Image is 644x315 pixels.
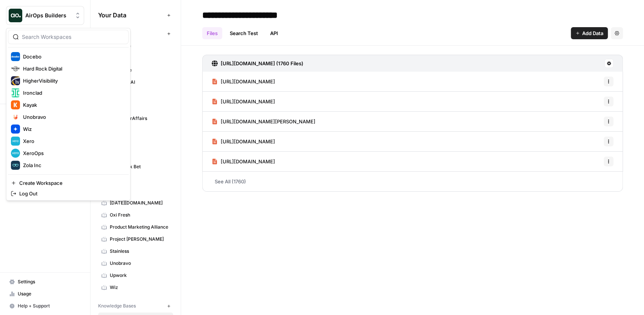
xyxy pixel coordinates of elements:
[23,101,123,109] span: Kayak
[110,284,170,291] span: Wiz
[110,67,170,74] span: Amplitude
[98,209,173,221] a: Oxi Fresh
[98,303,136,309] span: Knowledge Bases
[221,60,303,67] h3: [URL][DOMAIN_NAME] (1760 Files)
[98,52,173,64] a: AirOps
[23,53,123,60] span: Docebo
[9,9,22,22] img: AirOps Builders Logo
[110,187,170,194] span: Klaviyo
[98,76,173,88] a: AssemblyAI
[221,118,315,125] span: [URL][DOMAIN_NAME][PERSON_NAME]
[6,6,84,25] button: Workspace: AirOps Builders
[110,248,170,255] span: Stainless
[110,224,170,230] span: Product Marketing Alliance
[11,161,20,170] img: Zola Inc Logo
[110,43,170,49] span: AgentFire
[221,98,275,105] span: [URL][DOMAIN_NAME]
[98,100,173,112] a: Carta
[266,27,283,39] a: API
[11,124,20,134] img: Wiz Logo
[110,260,170,267] span: Unobravo
[23,113,123,121] span: Unobravo
[221,158,275,165] span: [URL][DOMAIN_NAME]
[11,137,20,146] img: Xero Logo
[110,127,170,134] span: Descript
[23,65,123,72] span: Hard Rock Digital
[98,11,164,20] span: Your Data
[11,149,20,158] img: XeroOps Logo
[11,64,20,73] img: Hard Rock Digital Logo
[110,151,170,158] span: Drata
[212,72,275,91] a: [URL][DOMAIN_NAME]
[98,88,173,100] a: Buildium
[98,281,173,293] a: Wiz
[18,303,81,309] span: Help + Support
[571,27,608,39] button: Add Data
[202,172,623,191] a: See All (1760)
[212,132,275,151] a: [URL][DOMAIN_NAME]
[98,64,173,76] a: Amplitude
[6,28,131,201] div: Workspace: AirOps Builders
[23,137,123,145] span: Xero
[23,77,123,85] span: HigherVisibility
[6,300,84,312] button: Help + Support
[202,27,222,39] a: Files
[110,212,170,218] span: Oxi Fresh
[8,178,129,188] a: Create Workspace
[18,278,81,285] span: Settings
[98,233,173,245] a: Project [PERSON_NAME]
[110,115,170,122] span: ConsumerAffairs
[19,190,123,197] span: Log Out
[110,91,170,98] span: Buildium
[110,103,170,110] span: Carta
[23,161,123,169] span: Zola Inc
[98,221,173,233] a: Product Marketing Alliance
[18,290,81,297] span: Usage
[110,236,170,243] span: Project [PERSON_NAME]
[25,12,71,19] span: AirOps Builders
[98,269,173,281] a: Upwork
[11,76,20,85] img: HigherVisibility Logo
[212,112,315,131] a: [URL][DOMAIN_NAME][PERSON_NAME]
[98,245,173,257] a: Stainless
[110,200,170,206] span: [DATE][DOMAIN_NAME]
[98,112,173,124] a: ConsumerAffairs
[98,257,173,269] a: Unobravo
[110,79,170,86] span: AssemblyAI
[98,197,173,209] a: [DATE][DOMAIN_NAME]
[110,163,170,170] span: Hard Rock Bet
[221,138,275,145] span: [URL][DOMAIN_NAME]
[11,52,20,61] img: Docebo Logo
[6,288,84,300] a: Usage
[582,29,603,37] span: Add Data
[98,161,173,173] a: Hard Rock Bet
[23,89,123,97] span: Ironclad
[23,149,123,157] span: XeroOps
[110,139,170,146] span: Docebo
[98,137,173,149] a: Docebo
[8,188,129,199] a: Log Out
[212,92,275,111] a: [URL][DOMAIN_NAME]
[23,125,123,133] span: Wiz
[212,152,275,171] a: [URL][DOMAIN_NAME]
[212,55,303,72] a: [URL][DOMAIN_NAME] (1760 Files)
[98,149,173,161] a: Drata
[11,112,20,121] img: Unobravo Logo
[22,33,124,41] input: Search Workspaces
[6,276,84,288] a: Settings
[98,173,173,185] a: HeyGen
[98,124,173,137] a: Descript
[225,27,263,39] a: Search Test
[110,272,170,279] span: Upwork
[11,88,20,97] img: Ironclad Logo
[19,179,123,187] span: Create Workspace
[98,40,173,52] a: AgentFire
[110,55,170,61] span: AirOps
[98,185,173,197] a: Klaviyo
[221,78,275,85] span: [URL][DOMAIN_NAME]
[11,100,20,109] img: Kayak Logo
[110,175,170,182] span: HeyGen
